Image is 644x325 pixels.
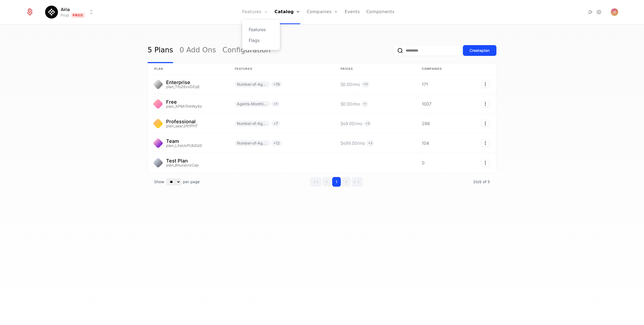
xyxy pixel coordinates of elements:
div: Page navigation [310,177,363,187]
a: Features [249,26,273,33]
a: 0 Add Ons [180,38,216,63]
span: 1 to 5 of [473,180,488,184]
span: Show [154,179,164,185]
a: Settings [596,9,602,15]
button: Select action [481,159,490,166]
button: Select action [481,140,490,147]
select: Select page size [166,178,181,185]
a: Flags [249,37,273,44]
a: Integrations [587,9,594,15]
button: Go to last page [352,177,363,187]
button: Select environment [47,6,94,18]
a: Configuration [222,38,270,63]
span: per page [183,179,200,185]
button: Go to first page [310,177,321,187]
th: Features [228,63,334,75]
th: Companies [415,63,458,75]
a: 5 Plans [148,38,173,63]
div: Table pagination [148,173,496,191]
span: 5 [473,180,490,184]
th: Prices [334,63,415,75]
button: Select action [481,81,490,88]
button: Createplan [463,45,496,56]
div: Prod [61,13,69,18]
button: Go to next page [342,177,350,187]
img: Airia [45,6,58,19]
button: Select action [481,120,490,127]
button: Go to page 1 [332,177,341,187]
img: Julia Floreak [611,8,618,16]
span: Prod [71,13,85,18]
th: plan [148,63,228,75]
div: Create plan [470,48,490,53]
button: Select action [481,100,490,107]
span: Airia [61,6,70,13]
button: Open user button [611,8,618,16]
button: Go to previous page [323,177,331,187]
